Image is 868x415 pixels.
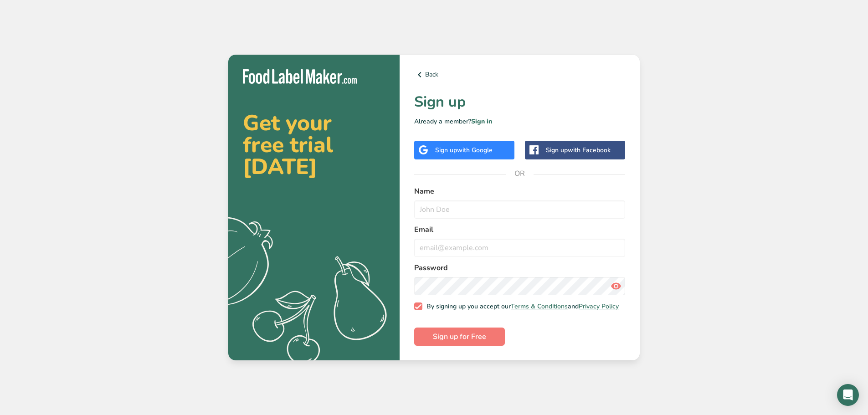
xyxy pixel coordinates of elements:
span: with Google [457,146,493,154]
input: email@example.com [414,239,625,257]
h2: Get your free trial [DATE] [243,112,385,178]
a: Sign in [471,117,492,126]
div: Open Intercom Messenger [837,384,859,406]
label: Name [414,186,625,197]
label: Email [414,224,625,235]
span: OR [506,160,534,187]
h1: Sign up [414,91,625,113]
div: Sign up [435,145,493,155]
a: Back [414,69,625,80]
img: Food Label Maker [243,69,357,84]
span: Sign up for Free [433,331,486,342]
span: By signing up you accept our and [422,302,619,311]
span: with Facebook [568,146,611,154]
input: John Doe [414,200,625,219]
button: Sign up for Free [414,328,505,346]
p: Already a member? [414,117,625,126]
a: Terms & Conditions [511,302,568,311]
div: Sign up [546,145,611,155]
label: Password [414,262,625,273]
a: Privacy Policy [579,302,619,311]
